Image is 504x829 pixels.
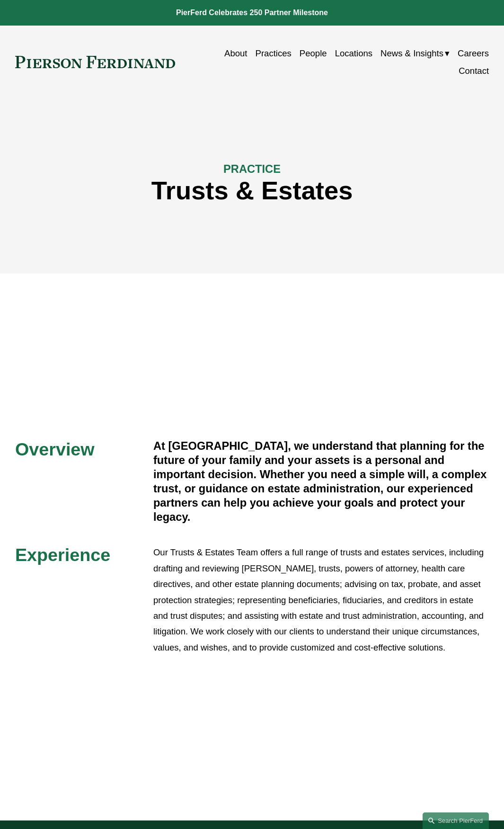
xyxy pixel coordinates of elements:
h4: At [GEOGRAPHIC_DATA], we understand that planning for the future of your family and your assets i... [153,439,489,524]
a: Practices [256,45,292,62]
a: folder dropdown [380,45,450,62]
span: Experience [15,545,110,565]
a: People [300,45,327,62]
span: Overview [15,439,95,459]
span: PRACTICE [223,163,281,175]
a: Search this site [423,812,489,829]
p: Our Trusts & Estates Team offers a full range of trusts and estates services, including drafting ... [153,544,489,655]
a: Locations [335,45,372,62]
a: Contact [459,62,489,80]
span: News & Insights [380,45,443,61]
a: Careers [458,45,489,62]
h1: Trusts & Estates [15,176,489,205]
a: About [224,45,247,62]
